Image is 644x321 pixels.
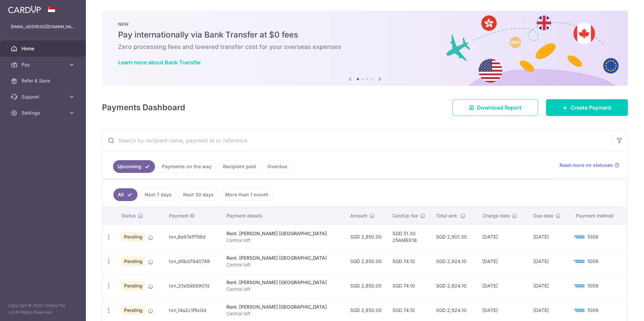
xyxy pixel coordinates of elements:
img: Bank Card [573,282,586,290]
td: SGD 2,850.00 [345,273,387,298]
a: Create Payment [546,99,628,116]
span: Total amt. [436,212,458,219]
span: Read more on statuses [559,162,613,169]
span: 1009 [587,283,598,288]
div: Rent. [PERSON_NAME] [GEOGRAPHIC_DATA] [226,279,339,286]
a: Next 30 days [179,188,218,201]
div: Rent. [PERSON_NAME] [GEOGRAPHIC_DATA] [226,304,339,310]
a: Download Report [452,99,538,116]
span: CardUp fee [392,212,418,219]
td: [DATE] [528,273,571,298]
th: Payment details [221,207,345,224]
td: SGD 2,924.10 [431,249,477,273]
td: [DATE] [528,224,571,249]
td: SGD 2,901.30 [431,224,477,249]
span: Support [21,93,66,100]
span: 1009 [587,234,598,240]
p: Central loft [226,286,339,293]
input: Search by recipient name, payment id or reference [102,130,611,151]
span: Create Payment [571,104,611,112]
p: NEW [118,21,612,27]
h5: Pay internationally via Bank Transfer at $0 fees [118,29,612,40]
span: Pending [121,257,145,266]
p: Central loft [226,310,339,317]
a: Overdue [263,160,291,173]
img: Bank Card [573,257,586,265]
a: Recipient paid [219,160,260,173]
td: SGD 74.10 [387,273,431,298]
a: Learn more about Bank Transfer [118,59,201,66]
th: Payment ID [164,207,221,224]
span: Charge date [482,212,510,219]
div: Rent. [PERSON_NAME] [GEOGRAPHIC_DATA] [226,255,339,261]
a: Read more on statuses [559,162,620,169]
span: Download Report [477,104,522,112]
img: CardUp [8,5,41,13]
td: SGD 51.30 25AMEX18 [387,224,431,249]
td: SGD 2,850.00 [345,249,387,273]
p: Central loft [226,261,339,268]
h6: Zero processing fees and lowered transfer cost for your overseas expenses [118,43,612,51]
td: txn_33e5d88907d [164,273,221,298]
span: Pending [121,281,145,291]
span: 1009 [587,307,598,313]
a: Payments on the way [158,160,216,173]
span: Pay [21,61,66,68]
span: Settings [21,110,66,116]
td: SGD 2,850.00 [345,224,387,249]
span: Home [21,45,66,52]
span: Refer & Save [21,77,66,84]
p: [EMAIL_ADDRESS][DOMAIN_NAME] [11,23,75,30]
a: All [113,188,138,201]
h4: Payments Dashboard [102,102,185,114]
iframe: Opens a widget where you can find more information [601,301,637,318]
td: [DATE] [528,249,571,273]
span: Amount [350,212,367,219]
td: [DATE] [477,273,528,298]
p: Central loft [226,237,339,244]
img: Bank transfer banner [102,11,628,86]
td: [DATE] [477,224,528,249]
a: Upcoming [113,160,155,173]
td: [DATE] [477,249,528,273]
span: Due date [533,212,553,219]
span: 1009 [587,258,598,264]
td: SGD 2,924.10 [431,273,477,298]
span: Pending [121,232,145,242]
span: Status [121,212,136,219]
a: More than 1 month [221,188,273,201]
span: Pending [121,306,145,315]
td: txn_6e97a1f156d [164,224,221,249]
td: txn_d5bd7840749 [164,249,221,273]
img: Bank Card [573,306,586,314]
img: Bank Card [573,233,586,241]
div: Rent. [PERSON_NAME] [GEOGRAPHIC_DATA] [226,230,339,237]
td: SGD 74.10 [387,249,431,273]
a: Next 7 days [140,188,176,201]
th: Payment method [571,207,627,224]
